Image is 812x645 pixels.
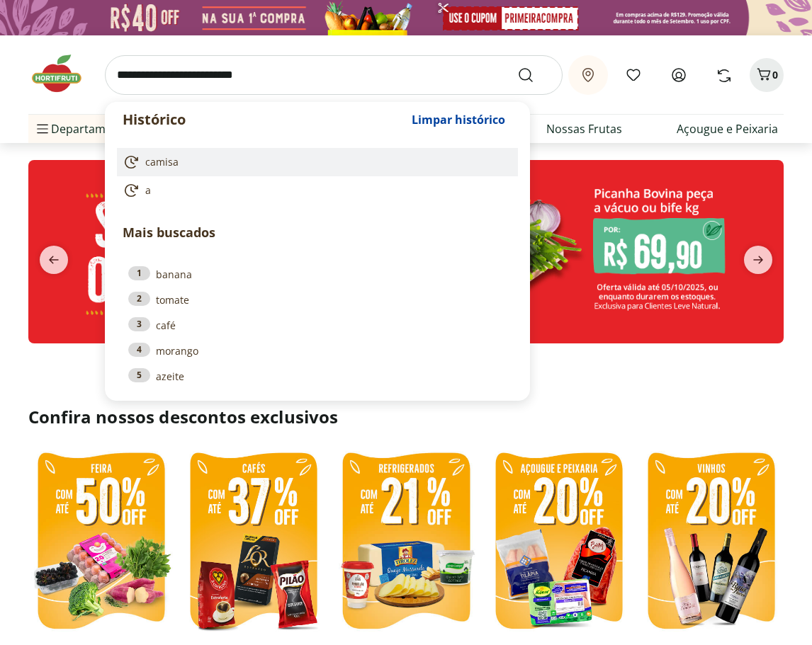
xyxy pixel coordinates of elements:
[405,103,512,137] button: Limpar histórico
[105,55,563,95] input: search
[123,154,507,171] a: camisa
[34,112,136,146] span: Departamentos
[28,445,174,639] img: feira
[486,445,631,639] img: resfriados
[145,183,151,198] span: a
[128,343,507,358] a: 4morango
[34,112,51,146] button: Menu
[123,182,507,199] a: a
[28,52,99,95] img: Hortifruti
[333,445,478,639] img: refrigerados
[733,246,784,274] button: next
[128,343,150,357] div: 4
[28,246,79,274] button: previous
[123,223,512,242] p: Mais buscados
[128,317,150,331] div: 3
[128,292,150,306] div: 2
[128,292,507,307] a: 2tomate
[145,155,179,169] span: camisa
[128,266,507,282] a: 1banana
[128,266,150,280] div: 1
[28,406,784,428] h2: Confira nossos descontos exclusivos
[546,120,622,137] a: Nossas Frutas
[517,67,551,84] button: Submit Search
[677,120,778,137] a: Açougue e Peixaria
[772,68,778,81] span: 0
[638,445,784,639] img: vinhos
[750,58,784,92] button: Carrinho
[128,368,507,384] a: 5azeite
[181,445,326,639] img: café
[412,114,505,125] span: Limpar histórico
[128,368,150,382] div: 5
[128,317,507,333] a: 3café
[123,110,405,130] p: Histórico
